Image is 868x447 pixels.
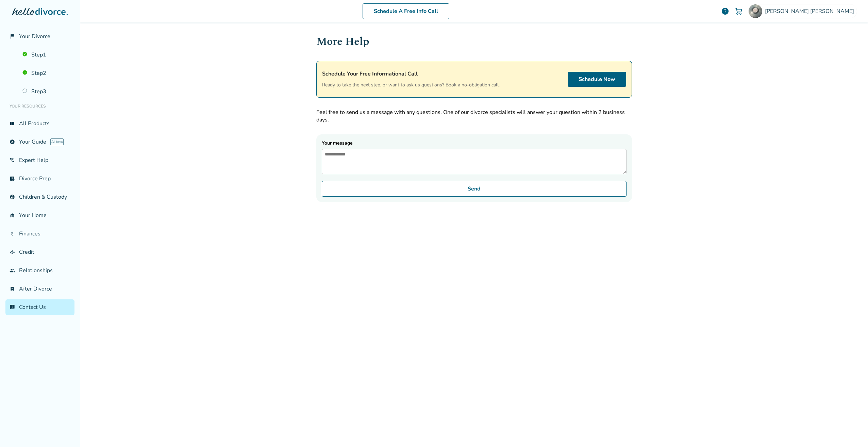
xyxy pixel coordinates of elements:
[721,7,729,15] a: help
[5,29,74,44] a: flag_2Your Divorce
[5,152,74,168] a: phone_in_talkExpert Help
[322,69,500,78] h4: Schedule Your Free Informational Call
[10,231,15,236] span: attach_money
[5,171,74,186] a: list_alt_checkDivorce Prep
[322,69,500,89] div: Ready to take the next step, or want to ask us questions? Book a no-obligation call.
[10,213,15,218] span: garage_home
[749,4,762,18] img: Erik Berg
[765,7,857,15] span: [PERSON_NAME] [PERSON_NAME]
[5,134,74,150] a: exploreYour GuideAI beta
[322,181,627,197] button: Send
[363,3,449,19] a: Schedule A Free Info Call
[10,158,15,163] span: phone_in_talk
[5,281,74,297] a: bookmark_checkAfter Divorce
[10,304,15,310] span: chat_info
[50,138,64,145] span: AI beta
[10,121,15,126] span: view_list
[10,194,15,200] span: account_child
[18,65,74,81] a: Step2
[5,208,74,223] a: garage_homeYour Home
[568,72,626,87] a: Schedule Now
[322,140,627,174] label: Your message
[18,84,74,99] a: Step3
[5,116,74,131] a: view_listAll Products
[5,99,74,113] li: Your Resources
[18,47,74,63] a: Step1
[10,268,15,273] span: group
[5,189,74,205] a: account_childChildren & Custody
[316,109,632,123] p: Feel free to send us a message with any questions. One of our divorce specialists will answer you...
[10,34,15,39] span: flag_2
[5,299,74,315] a: chat_infoContact Us
[10,139,15,145] span: explore
[834,414,868,447] iframe: Chat Widget
[316,33,632,50] h1: More Help
[5,226,74,242] a: attach_moneyFinances
[10,176,15,181] span: list_alt_check
[10,286,15,292] span: bookmark_check
[5,244,74,260] a: finance_modeCredit
[735,7,743,15] img: Cart
[19,33,50,40] span: Your Divorce
[10,249,15,255] span: finance_mode
[5,263,74,278] a: groupRelationships
[322,149,627,174] textarea: Your message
